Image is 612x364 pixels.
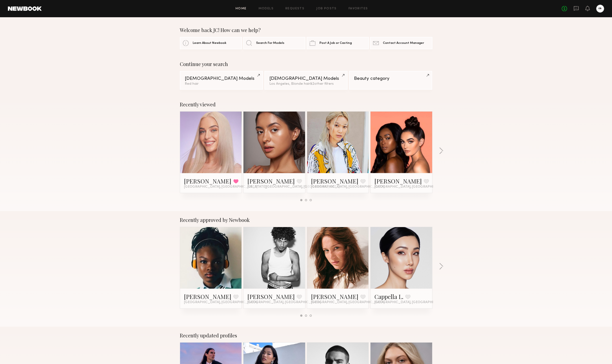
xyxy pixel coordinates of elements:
div: Los Angeles, Blonde hair [269,82,343,86]
a: [PERSON_NAME] [184,177,231,185]
a: [PERSON_NAME] [247,177,295,185]
div: Welcome back JC! How can we help? [180,27,432,33]
div: [DEMOGRAPHIC_DATA] Models [185,76,258,81]
a: [PERSON_NAME] [374,177,422,185]
div: Recently viewed [180,101,432,107]
span: [GEOGRAPHIC_DATA], [GEOGRAPHIC_DATA] [311,185,385,189]
div: Continue your search [180,61,432,67]
a: Job Posts [316,7,337,10]
a: [PERSON_NAME] [184,293,231,300]
a: Cappella L. [374,293,403,300]
a: Favorites [349,7,368,10]
span: [GEOGRAPHIC_DATA], [GEOGRAPHIC_DATA] [184,300,258,304]
a: Requests [285,7,304,10]
a: Contact Account Manager [370,37,432,49]
span: [GEOGRAPHIC_DATA], [GEOGRAPHIC_DATA] [374,185,448,189]
div: Recently approved by Newbook [180,217,432,223]
span: [GEOGRAPHIC_DATA], [GEOGRAPHIC_DATA] [184,185,258,189]
a: [PERSON_NAME] [247,293,295,300]
a: [PERSON_NAME] [311,293,358,300]
span: [GEOGRAPHIC_DATA], [GEOGRAPHIC_DATA] [311,300,385,304]
span: Contact Account Manager [383,42,424,45]
span: [GEOGRAPHIC_DATA], [GEOGRAPHIC_DATA] [374,300,448,304]
span: [US_STATE][GEOGRAPHIC_DATA], [GEOGRAPHIC_DATA] [247,185,340,189]
span: Post A Job or Casting [319,42,352,45]
span: Search For Models [256,42,284,45]
a: Beauty category [349,71,432,90]
span: & 2 other filter s [310,82,334,85]
a: Post A Job or Casting [307,37,369,49]
span: [GEOGRAPHIC_DATA], [GEOGRAPHIC_DATA] [247,300,321,304]
div: [DEMOGRAPHIC_DATA] Models [269,76,343,81]
a: Home [236,7,247,10]
a: [PERSON_NAME] [311,177,358,185]
a: Learn About Newbook [180,37,242,49]
div: Red hair [185,82,258,86]
a: Models [259,7,274,10]
a: Search For Models [243,37,305,49]
a: [DEMOGRAPHIC_DATA] ModelsLos Angeles, Blonde hair&2other filters [264,71,348,90]
div: Beauty category [354,76,427,81]
span: Learn About Newbook [193,42,226,45]
a: [DEMOGRAPHIC_DATA] ModelsRed hair [180,71,263,90]
div: Recently updated profiles [180,332,432,338]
